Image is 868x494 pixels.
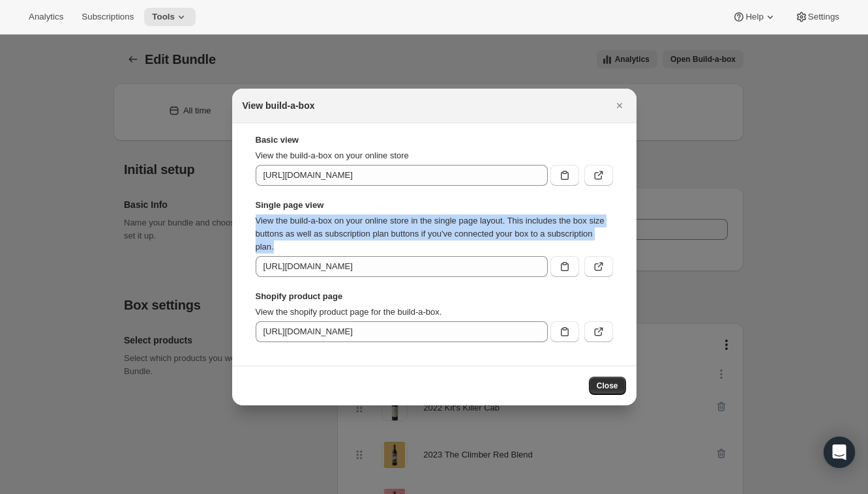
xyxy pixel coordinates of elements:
[597,381,618,391] span: Close
[725,8,784,26] button: Help
[256,306,613,319] p: View the shopify product page for the build-a-box.
[144,8,196,26] button: Tools
[256,290,613,303] strong: Shopify product page
[256,199,613,212] strong: Single page view
[256,214,613,254] p: View the build-a-box on your online store in the single page layout. This includes the box size b...
[256,134,613,147] strong: Basic view
[745,12,763,22] span: Help
[21,8,71,26] button: Analytics
[29,12,63,22] span: Analytics
[74,8,142,26] button: Subscriptions
[243,99,315,112] h2: View build-a-box
[256,149,613,162] p: View the build-a-box on your online store
[808,12,839,22] span: Settings
[787,8,847,26] button: Settings
[82,12,134,22] span: Subscriptions
[152,12,175,22] span: Tools
[610,96,629,115] button: Close
[824,437,855,468] div: Open Intercom Messenger
[589,377,626,395] button: Close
